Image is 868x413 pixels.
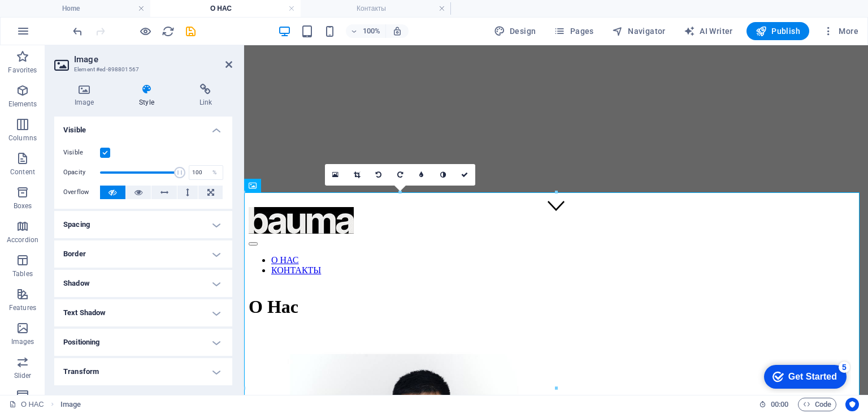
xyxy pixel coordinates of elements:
p: Images [11,337,34,346]
span: Publish [756,25,800,37]
span: : [779,400,780,408]
p: Favorites [8,66,37,75]
a: Rotate right 90° [389,164,411,186]
div: % [207,166,223,179]
a: Click to cancel selection. Double-click to open Pages [9,398,44,411]
h4: Shadow [54,270,232,297]
button: AI Writer [679,22,737,40]
h4: Transform [54,358,232,385]
nav: breadcrumb [60,398,81,411]
h4: Text Shadow [54,299,232,326]
p: Accordion [7,235,38,244]
button: 100% [346,24,386,38]
span: More [823,25,858,37]
button: save [184,24,197,38]
button: reload [161,24,175,38]
i: Save (Ctrl+S) [184,25,197,38]
p: Tables [12,269,33,278]
span: Code [803,398,831,411]
div: Get Started [33,12,82,23]
a: Select files from the file manager, stock photos, or upload file(s) [325,164,346,186]
label: Visible [63,146,100,160]
div: Get Started 5 items remaining, 0% complete [9,6,92,29]
span: Design [494,25,536,37]
a: Confirm ( Ctrl ⏎ ) [454,164,475,186]
h4: Контакты [301,2,451,15]
span: Navigator [612,25,666,37]
div: 5 [84,2,95,14]
button: Pages [549,22,598,40]
h4: Positioning [54,329,232,356]
h4: О НАС [150,2,301,15]
label: Opacity [63,169,100,175]
button: Usercentrics [845,398,859,411]
h6: 100% [363,24,381,38]
p: Columns [8,134,37,143]
h4: Image [54,84,119,107]
button: undo [71,24,84,38]
i: Undo: Enable overflow for this element. (Ctrl+Z) [71,25,84,38]
a: Blur [411,164,432,186]
p: Content [10,167,35,177]
button: Design [489,22,541,40]
label: Overflow [63,186,100,199]
span: AI Writer [684,25,733,37]
a: Greyscale [432,164,454,186]
p: Boxes [14,201,32,210]
i: On resize automatically adjust zoom level to fit chosen device. [392,26,402,36]
a: Crop mode [346,164,368,186]
span: Click to select. Double-click to edit [60,398,81,411]
button: More [818,22,863,40]
span: Pages [554,25,593,37]
p: Features [9,303,36,312]
p: Elements [8,100,37,109]
button: Publish [747,22,809,40]
h4: Spacing [54,211,232,238]
button: Navigator [607,22,670,40]
span: 00 00 [771,398,788,411]
button: Code [798,398,836,411]
h4: Border [54,240,232,268]
a: Rotate left 90° [368,164,389,186]
p: Slider [14,371,32,380]
button: Click here to leave preview mode and continue editing [138,24,152,38]
i: Reload page [162,25,175,38]
h4: Visible [54,117,232,137]
h6: Session time [759,398,789,411]
h4: Link [179,84,232,107]
h4: Style [119,84,179,107]
h2: Image [74,54,232,64]
h3: Element #ed-898801567 [74,64,210,75]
